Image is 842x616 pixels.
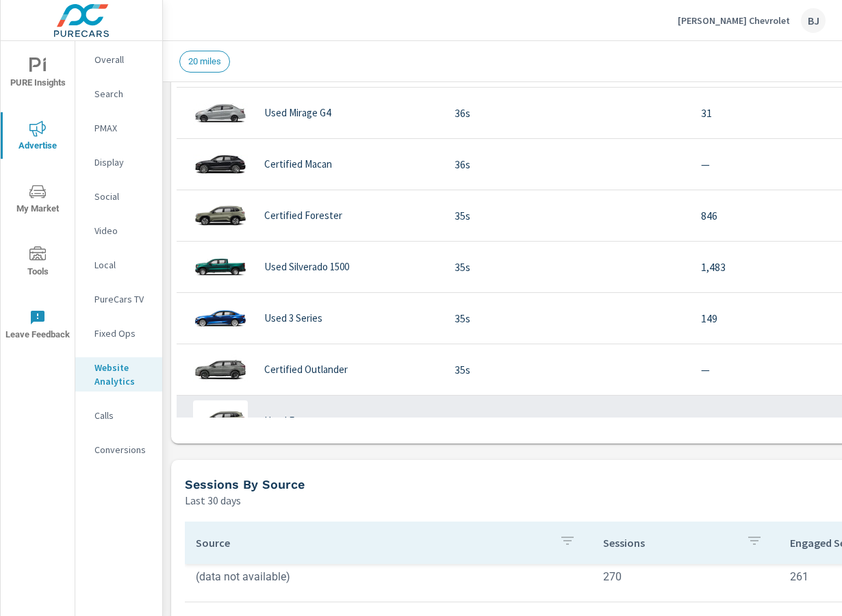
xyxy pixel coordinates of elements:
[455,207,679,224] p: 35s
[75,357,162,392] div: Website Analytics
[193,349,248,390] img: glamour
[5,246,71,280] span: Tools
[185,559,592,594] td: (data not available)
[185,492,241,509] p: Last 30 days
[75,405,162,426] div: Calls
[1,41,75,356] div: nav menu
[701,156,828,172] p: —
[701,413,828,429] p: 337
[196,536,548,550] p: Source
[455,361,679,378] p: 35s
[264,209,342,222] p: Certified Forester
[75,220,162,241] div: Video
[193,92,248,133] img: glamour
[701,310,828,326] p: 149
[94,258,151,272] p: Local
[678,14,790,27] p: [PERSON_NAME] Chevrolet
[5,183,71,217] span: My Market
[5,309,71,343] span: Leave Feedback
[94,326,151,340] p: Fixed Ops
[455,310,679,326] p: 35s
[94,409,151,422] p: Calls
[701,361,828,378] p: —
[75,118,162,138] div: PMAX
[185,477,305,491] h5: Sessions By Source
[264,363,348,376] p: Certified Outlander
[264,158,332,170] p: Certified Macan
[264,261,349,273] p: Used Silverado 1500
[193,246,248,287] img: glamour
[94,121,151,135] p: PMAX
[94,155,151,169] p: Display
[193,400,248,441] img: glamour
[455,413,679,429] p: 35s
[75,439,162,460] div: Conversions
[264,415,327,427] p: Used Forester
[264,107,331,119] p: Used Mirage G4
[75,323,162,344] div: Fixed Ops
[5,120,71,154] span: Advertise
[455,259,679,275] p: 35s
[180,56,229,66] span: 20 miles
[455,156,679,172] p: 36s
[75,84,162,104] div: Search
[193,195,248,236] img: glamour
[701,105,828,121] p: 31
[592,559,779,594] td: 270
[701,259,828,275] p: 1,483
[75,186,162,207] div: Social
[94,292,151,306] p: PureCars TV
[801,8,826,33] div: BJ
[94,443,151,457] p: Conversions
[5,57,71,91] span: PURE Insights
[455,105,679,121] p: 36s
[701,207,828,224] p: 846
[94,224,151,238] p: Video
[193,144,248,185] img: glamour
[94,361,151,388] p: Website Analytics
[94,53,151,66] p: Overall
[75,152,162,172] div: Display
[264,312,322,324] p: Used 3 Series
[75,255,162,275] div: Local
[75,289,162,309] div: PureCars TV
[94,87,151,101] p: Search
[193,298,248,339] img: glamour
[94,190,151,203] p: Social
[603,536,735,550] p: Sessions
[75,49,162,70] div: Overall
